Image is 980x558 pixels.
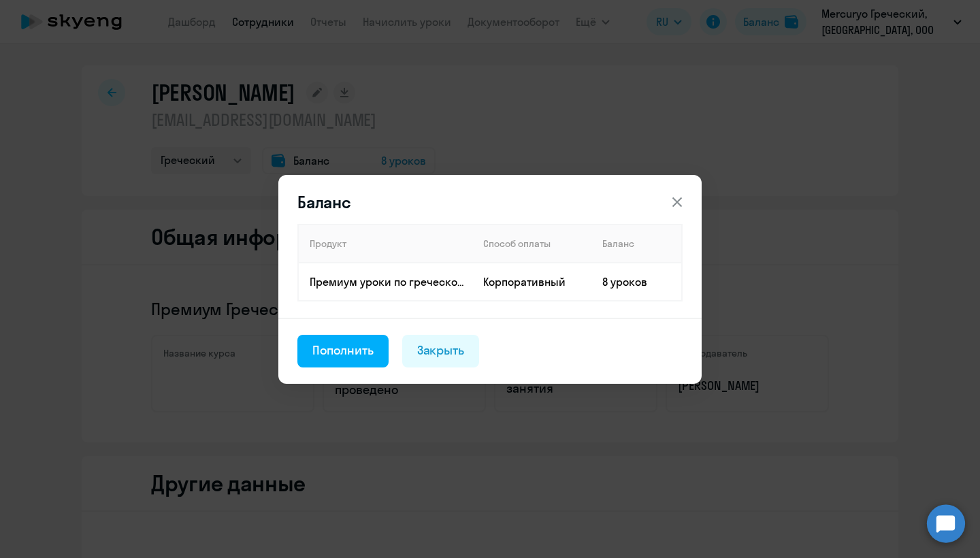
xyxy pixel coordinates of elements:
[312,342,374,359] div: Пополнить
[417,342,465,359] div: Закрыть
[310,274,472,289] p: Премиум уроки по греческому языку для взрослых
[472,263,591,301] td: Корпоративный
[591,225,682,263] th: Баланс
[298,225,472,263] th: Продукт
[297,335,389,367] button: Пополнить
[472,225,591,263] th: Способ оплаты
[591,263,682,301] td: 8 уроков
[402,335,480,367] button: Закрыть
[278,191,702,213] header: Баланс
